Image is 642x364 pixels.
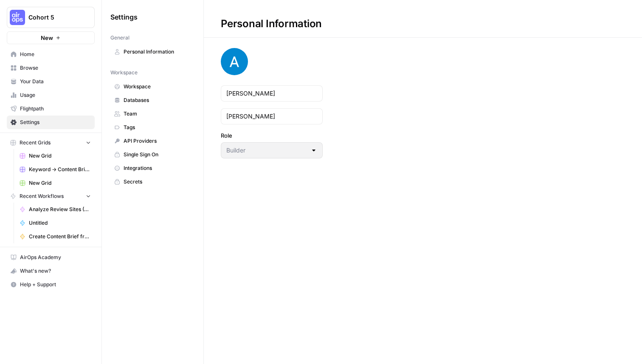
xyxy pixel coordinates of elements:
[7,136,95,149] button: Recent Grids
[110,45,195,59] a: Personal Information
[29,219,91,227] span: Untitled
[7,264,95,278] button: What's new?
[16,216,95,230] a: Untitled
[16,163,95,176] a: Keyword -> Content Brief -> Article
[29,166,91,173] span: Keyword -> Content Brief -> Article
[110,148,195,161] a: Single Sign On
[124,83,191,90] span: Workspace
[29,152,91,160] span: New Grid
[110,93,195,107] a: Databases
[16,176,95,190] a: New Grid
[221,48,248,75] img: avatar
[7,88,95,102] a: Usage
[7,61,95,75] a: Browse
[20,105,91,113] span: Flightpath
[16,149,95,163] a: New Grid
[124,96,191,104] span: Databases
[221,131,323,140] label: Role
[124,178,191,186] span: Secrets
[29,233,91,240] span: Create Content Brief from Keyword
[110,175,195,189] a: Secrets
[16,203,95,216] a: Analyze Review Sites (Deepshikha)
[124,137,191,145] span: API Providers
[7,265,94,277] div: What's new?
[20,192,64,200] span: Recent Workflows
[124,124,191,131] span: Tags
[16,230,95,243] a: Create Content Brief from Keyword
[124,164,191,172] span: Integrations
[41,34,53,42] span: New
[7,31,95,44] button: New
[20,51,91,58] span: Home
[20,119,91,126] span: Settings
[124,48,191,56] span: Personal Information
[7,7,95,28] button: Workspace: Cohort 5
[7,48,95,61] a: Home
[110,107,195,121] a: Team
[29,179,91,187] span: New Grid
[110,12,138,22] span: Settings
[124,151,191,158] span: Single Sign On
[204,17,339,31] div: Personal Information
[110,161,195,175] a: Integrations
[124,110,191,118] span: Team
[20,281,91,288] span: Help + Support
[20,78,91,85] span: Your Data
[110,34,130,42] span: General
[10,10,25,25] img: Cohort 5 Logo
[110,80,195,93] a: Workspace
[110,69,138,76] span: Workspace
[20,254,91,261] span: AirOps Academy
[7,75,95,88] a: Your Data
[20,139,51,147] span: Recent Grids
[7,190,95,203] button: Recent Workflows
[7,102,95,116] a: Flightpath
[28,13,80,22] span: Cohort 5
[110,134,195,148] a: API Providers
[20,64,91,72] span: Browse
[20,91,91,99] span: Usage
[7,278,95,291] button: Help + Support
[7,251,95,264] a: AirOps Academy
[7,116,95,129] a: Settings
[110,121,195,134] a: Tags
[29,206,91,213] span: Analyze Review Sites (Deepshikha)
